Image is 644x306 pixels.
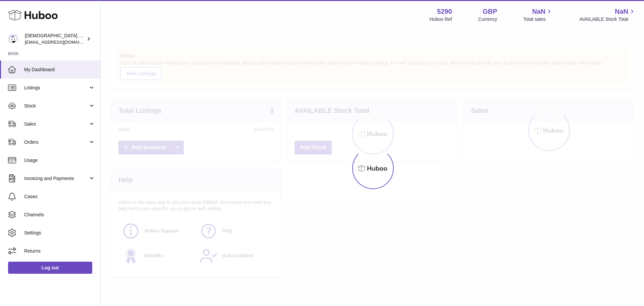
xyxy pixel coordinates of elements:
span: NaN [532,7,545,16]
span: Channels [24,212,95,218]
span: Returns [24,248,95,254]
strong: 5290 [437,7,452,16]
div: Currency [478,16,497,23]
a: Log out [8,262,92,274]
span: AVAILABLE Stock Total [579,16,636,23]
span: Total sales [523,16,553,23]
span: Sales [24,121,88,127]
span: [EMAIL_ADDRESS][DOMAIN_NAME] [25,39,99,45]
strong: GBP [483,7,497,16]
a: NaN AVAILABLE Stock Total [579,7,636,23]
span: Usage [24,157,95,164]
div: Huboo Ref [430,16,452,23]
span: Invoicing and Payments [24,175,88,182]
span: Orders [24,139,88,145]
span: Settings [24,230,95,236]
a: NaN Total sales [523,7,553,23]
div: [DEMOGRAPHIC_DATA] Charity [25,33,85,45]
span: My Dashboard [24,67,95,73]
img: info@muslimcharity.org.uk [8,34,18,44]
span: NaN [615,7,628,16]
span: Cases [24,193,95,200]
span: Stock [24,103,88,109]
span: Listings [24,85,88,91]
